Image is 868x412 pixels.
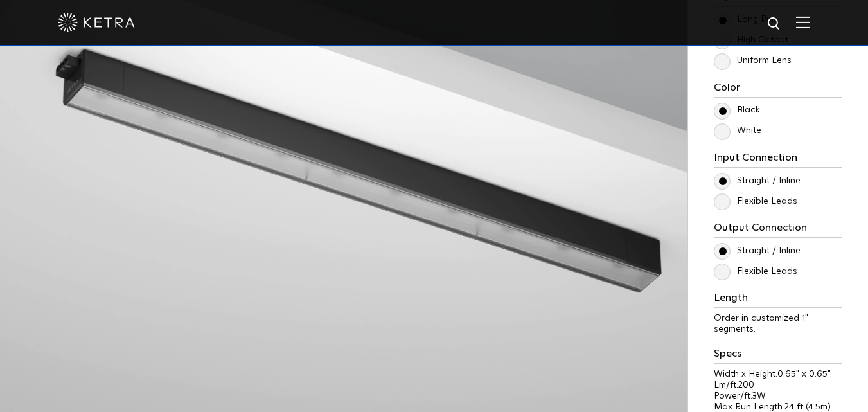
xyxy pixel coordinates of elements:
label: Uniform Lens [714,55,792,66]
span: 0.65" x 0.65" [777,370,831,379]
p: Lm/ft: [714,380,842,391]
img: ketra-logo-2019-white [58,13,135,32]
span: 3W [752,391,766,400]
img: Hamburger%20Nav.svg [796,16,810,28]
label: Flexible Leads [714,266,797,277]
label: Straight / Inline [714,246,801,256]
img: search icon [766,16,783,32]
span: 24 ft (4.5m) [784,402,831,411]
p: Width x Height: [714,369,842,380]
span: Order in customized 1" segments. [714,314,808,334]
label: Flexible Leads [714,196,797,207]
h3: Color [714,82,842,98]
h3: Specs [714,348,842,364]
h3: Length [714,292,842,308]
label: Black [714,105,760,116]
label: Straight / Inline [714,175,801,186]
h3: Input Connection [714,152,842,168]
span: 200 [738,381,754,390]
h3: Output Connection [714,222,842,238]
p: Power/ft: [714,391,842,402]
label: White [714,125,761,136]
